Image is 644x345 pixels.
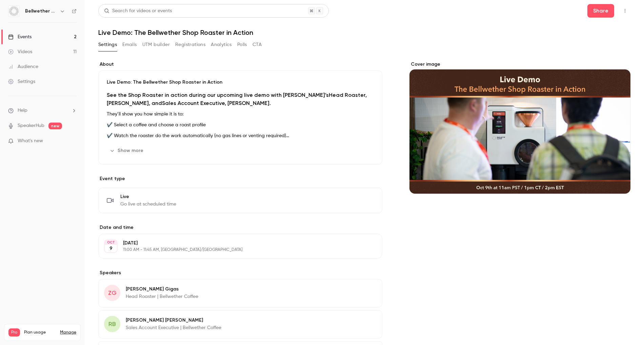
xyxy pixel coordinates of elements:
section: Cover image [409,61,630,194]
span: Live [120,193,176,200]
span: ZG [108,288,117,298]
p: ✔️ Select a coffee and choose a roast profile [107,121,374,129]
strong: Sales Account Executive, [PERSON_NAME] [162,100,269,106]
p: They’ll show you how simple it is to: [107,110,374,118]
div: OCT [105,240,117,245]
button: Registrations [175,39,205,50]
label: Cover image [409,61,630,68]
h2: See the Shop Roaster in action during our upcoming live demo with [PERSON_NAME]’s , and . [107,91,374,107]
button: Analytics [211,39,232,50]
button: Share [587,4,614,18]
iframe: Noticeable Trigger [68,138,77,144]
div: Events [8,34,32,40]
p: Sales Account Executive | Bellwether Coffee [126,324,221,331]
div: RB[PERSON_NAME] [PERSON_NAME]Sales Account Executive | Bellwether Coffee [98,310,382,339]
label: About [98,61,382,68]
label: Speakers [98,269,382,276]
div: Videos [8,48,32,55]
button: Emails [122,39,137,50]
img: Bellwether Coffee [8,6,19,17]
button: Polls [237,39,247,50]
div: Audience [8,63,38,70]
p: Event type [98,175,382,182]
h6: Bellwether Coffee [25,8,57,15]
span: Help [18,107,27,114]
p: [PERSON_NAME] [PERSON_NAME] [126,317,221,324]
p: Head Roaster | Bellwether Coffee [126,293,198,300]
p: ✔️ Watch the roaster do the work automatically (no gas lines or venting required) [107,132,374,140]
p: [DATE] [123,240,346,246]
button: Settings [98,39,117,50]
button: UTM builder [142,39,170,50]
button: CTA [253,39,262,50]
a: SpeakerHub [18,122,44,129]
li: help-dropdown-opener [8,107,77,114]
p: 11:00 AM - 11:45 AM, [GEOGRAPHIC_DATA]/[GEOGRAPHIC_DATA] [123,247,346,253]
span: Go live at scheduled time [120,201,176,208]
p: [PERSON_NAME] Gigas [126,286,198,293]
h1: Live Demo: The Bellwether Shop Roaster in Action [98,28,630,37]
p: Live Demo: The Bellwether Shop Roaster in Action [107,79,374,86]
button: Show more [107,145,147,156]
div: Settings [8,78,35,85]
span: new [48,123,62,129]
div: Search for videos or events [104,7,172,15]
div: ZG[PERSON_NAME] GigasHead Roaster | Bellwether Coffee [98,279,382,307]
label: Date and time [98,224,382,231]
span: Plan usage [24,330,56,335]
span: What's new [18,137,43,145]
p: 9 [109,245,113,252]
a: Manage [60,330,76,335]
span: Pro [8,328,20,337]
span: RB [108,320,116,329]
